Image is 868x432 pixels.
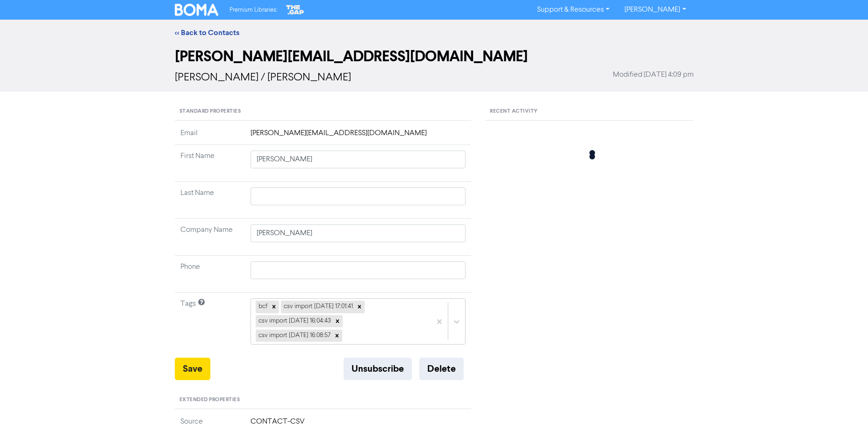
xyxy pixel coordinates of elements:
td: [PERSON_NAME][EMAIL_ADDRESS][DOMAIN_NAME] [245,128,472,145]
div: Recent Activity [485,103,693,121]
td: First Name [175,145,245,182]
td: Company Name [175,219,245,256]
a: [PERSON_NAME] [617,2,693,17]
iframe: Chat Widget [821,387,868,432]
div: csv import [DATE] 16:04:43 [256,315,332,327]
h2: [PERSON_NAME][EMAIL_ADDRESS][DOMAIN_NAME] [175,48,694,65]
td: Tags [175,293,245,358]
div: csv import [DATE] 16:08:57 [256,330,332,342]
button: Save [175,358,210,380]
span: [PERSON_NAME] / [PERSON_NAME] [175,72,351,83]
span: Premium Libraries: [230,7,277,13]
button: Delete [419,358,464,380]
div: Standard Properties [175,103,472,121]
img: The Gap [285,4,305,16]
td: Phone [175,256,245,293]
button: Unsubscribe [344,358,412,380]
span: Modified [DATE] 4:09 pm [613,69,694,80]
a: Support & Resources [530,2,617,17]
td: Last Name [175,182,245,219]
td: Email [175,128,245,145]
div: csv import [DATE] 17:01:41 [281,301,354,313]
a: << Back to Contacts [175,28,239,37]
img: BOMA Logo [175,4,219,16]
div: bcf [256,301,269,313]
div: Extended Properties [175,391,472,409]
